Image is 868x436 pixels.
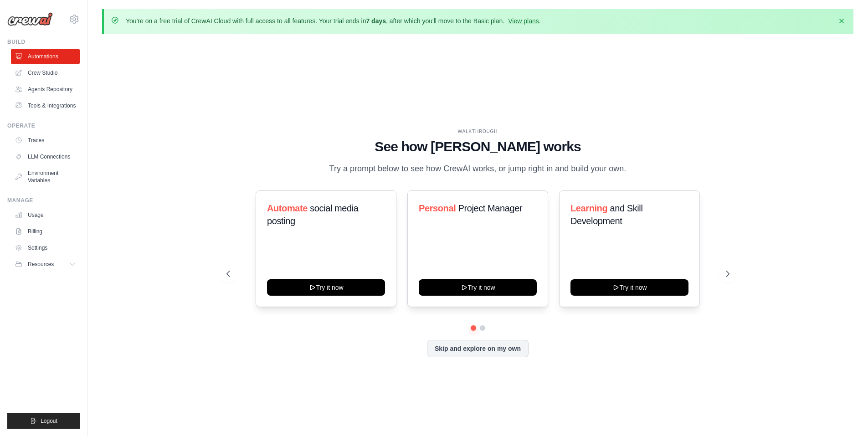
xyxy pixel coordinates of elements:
a: Crew Studio [11,66,80,80]
a: Environment Variables [11,166,80,188]
button: Try it now [267,279,385,296]
span: Automate [267,203,308,213]
span: Personal [419,203,456,213]
a: Billing [11,224,80,239]
p: You're on a free trial of CrewAI Cloud with full access to all features. Your trial ends in , aft... [126,16,541,26]
span: Learning [570,203,607,213]
span: Resources [28,261,54,268]
h1: See how [PERSON_NAME] works [226,138,729,155]
span: and Skill Development [570,203,642,226]
button: Resources [11,257,80,272]
a: Traces [11,133,80,148]
a: Settings [11,241,80,255]
span: social media posting [267,203,359,226]
div: Build [7,38,80,46]
button: Skip and explore on my own [427,340,529,357]
div: Operate [7,122,80,129]
div: Manage [7,197,80,204]
button: Try it now [419,279,537,296]
button: Logout [7,413,80,429]
img: Logo [7,12,53,26]
a: View plans [508,17,539,25]
a: Automations [11,49,80,64]
a: Usage [11,208,80,222]
strong: 7 days [366,17,386,25]
div: WALKTHROUGH [226,128,729,135]
a: LLM Connections [11,149,80,164]
a: Agents Repository [11,82,80,97]
p: Try a prompt below to see how CrewAI works, or jump right in and build your own. [325,162,631,175]
button: Try it now [570,279,688,296]
span: Logout [41,417,57,425]
span: Project Manager [458,203,522,213]
a: Tools & Integrations [11,98,80,113]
